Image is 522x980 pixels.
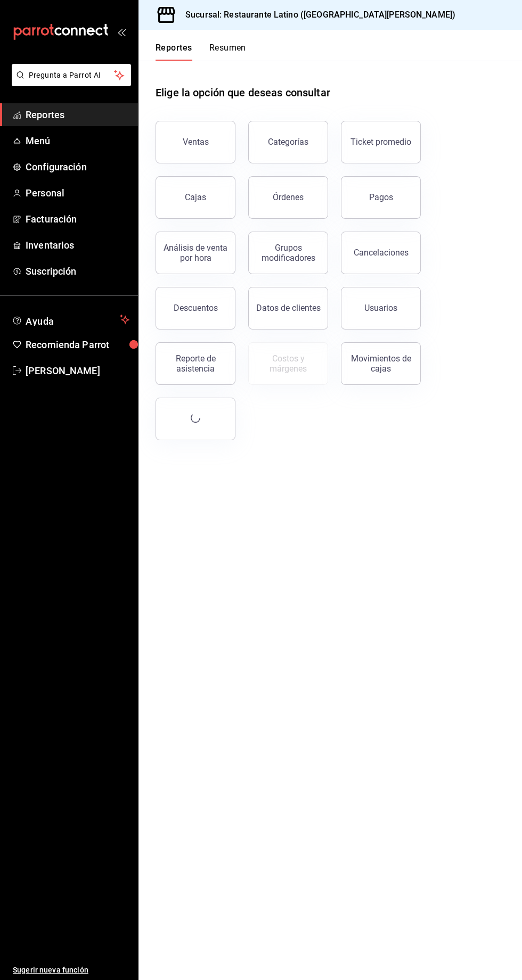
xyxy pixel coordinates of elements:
[174,303,218,313] div: Descuentos
[26,264,129,278] span: Suscripción
[12,64,131,86] button: Pregunta a Parrot AI
[248,232,328,274] button: Grupos modificadores
[156,43,192,61] button: Reportes
[273,192,304,202] div: Órdenes
[162,353,229,374] div: Reporte de asistencia
[156,43,246,61] div: navigation tabs
[29,70,115,81] span: Pregunta a Parrot AI
[248,342,328,385] button: Contrata inventarios para ver este reporte
[341,232,421,274] button: Cancelaciones
[177,9,455,21] h3: Sucursal: Restaurante Latino ([GEOGRAPHIC_DATA][PERSON_NAME])
[26,212,129,226] span: Facturación
[7,77,131,88] a: Pregunta a Parrot AI
[341,287,421,330] button: Usuarios
[341,176,421,219] button: Pagos
[350,137,411,147] div: Ticket promedio
[185,191,207,204] div: Cajas
[183,137,209,147] div: Ventas
[369,192,393,202] div: Pagos
[156,287,235,330] button: Descuentos
[364,303,397,313] div: Usuarios
[26,337,129,352] span: Recomienda Parrot
[248,287,328,330] button: Datos de clientes
[268,137,308,147] div: Categorías
[117,28,126,36] button: open_drawer_menu
[256,303,321,313] div: Datos de clientes
[26,364,129,378] span: [PERSON_NAME]
[354,248,409,258] div: Cancelaciones
[26,160,129,174] span: Configuración
[255,243,321,263] div: Grupos modificadores
[156,342,235,385] button: Reporte de asistencia
[156,85,330,101] h1: Elige la opción que deseas consultar
[26,313,116,326] span: Ayuda
[162,243,229,263] div: Análisis de venta por hora
[13,965,129,976] span: Sugerir nueva función
[156,121,235,163] button: Ventas
[248,121,328,163] button: Categorías
[209,43,246,61] button: Resumen
[156,232,235,274] button: Análisis de venta por hora
[156,176,235,219] a: Cajas
[348,353,414,374] div: Movimientos de cajas
[341,342,421,385] button: Movimientos de cajas
[248,176,328,219] button: Órdenes
[26,134,129,148] span: Menú
[26,238,129,252] span: Inventarios
[255,353,321,374] div: Costos y márgenes
[26,108,129,122] span: Reportes
[26,186,129,200] span: Personal
[341,121,421,163] button: Ticket promedio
